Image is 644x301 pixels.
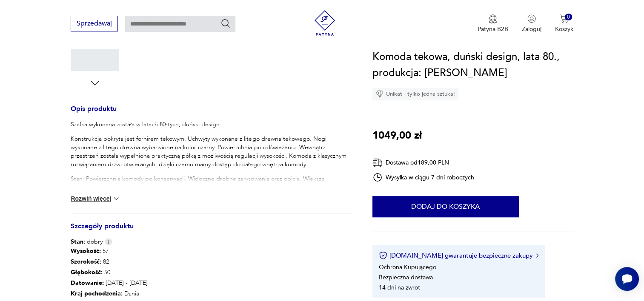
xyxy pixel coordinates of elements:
p: Dania [71,289,352,299]
button: Sprzedawaj [71,16,118,31]
img: Ikona medalu [489,14,497,24]
p: 57 [71,246,352,257]
li: 14 dni na zwrot [379,284,420,292]
img: Ikonka użytkownika [527,14,536,23]
p: 1049,00 zł [372,128,422,144]
a: Sprzedawaj [71,21,118,27]
img: chevron down [112,194,120,203]
b: Datowanie : [71,279,104,287]
p: Konstrukcja pokryta jest fornirem tekowym. Uchwyty wykonane z litego drewna tekowego. Nogi wykona... [71,135,352,169]
span: dobry [71,238,103,246]
li: Bezpieczna dostawa [379,273,433,281]
img: Ikona strzałki w prawo [536,253,538,258]
p: Patyna B2B [478,25,508,33]
p: Zaloguj [522,25,541,33]
img: Ikona dostawy [372,157,383,168]
b: Wysokość : [71,247,101,255]
p: 82 [71,257,352,267]
img: Info icon [105,238,112,245]
li: Ochrona Kupującego [379,263,436,271]
b: Szerokość : [71,258,101,266]
button: Dodaj do koszyka [372,196,519,217]
a: Ikona medaluPatyna B2B [478,14,508,33]
b: Kraj pochodzenia : [71,290,123,298]
h3: Opis produktu [71,106,352,120]
img: Patyna - sklep z meblami i dekoracjami vintage [312,10,338,36]
img: Ikona koszyka [560,14,568,23]
p: Koszyk [555,25,573,33]
img: Ikona diamentu [376,90,384,98]
button: Rozwiń więcej [71,194,120,203]
iframe: Smartsupp widget button [615,267,639,291]
p: Stan: Powierzchnia komody po konserwacji. Widoczne drobne zarysowania oraz obicia. Większe ś[DEMO... [71,175,352,200]
button: Zaloguj [522,14,541,33]
h1: Komoda tekowa, duński design, lata 80., produkcja: [PERSON_NAME] [372,49,573,81]
b: Stan: [71,238,85,246]
div: 0 [565,14,572,21]
p: 50 [71,267,352,278]
button: [DOMAIN_NAME] gwarantuje bezpieczne zakupy [379,251,538,260]
p: Szafka wykonana została w latach 80-tych, duński design. [71,120,352,129]
div: Dostawa od 189,00 PLN [372,157,475,168]
button: 0Koszyk [555,14,573,33]
div: Unikat - tylko jedna sztuka! [372,88,458,100]
h3: Szczegóły produktu [71,224,352,238]
p: [DATE] - [DATE] [71,278,352,289]
b: Głębokość : [71,268,103,276]
img: Ikona certyfikatu [379,251,387,260]
button: Patyna B2B [478,14,508,33]
div: Wysyłka w ciągu 7 dni roboczych [372,172,475,182]
button: Szukaj [220,18,231,28]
